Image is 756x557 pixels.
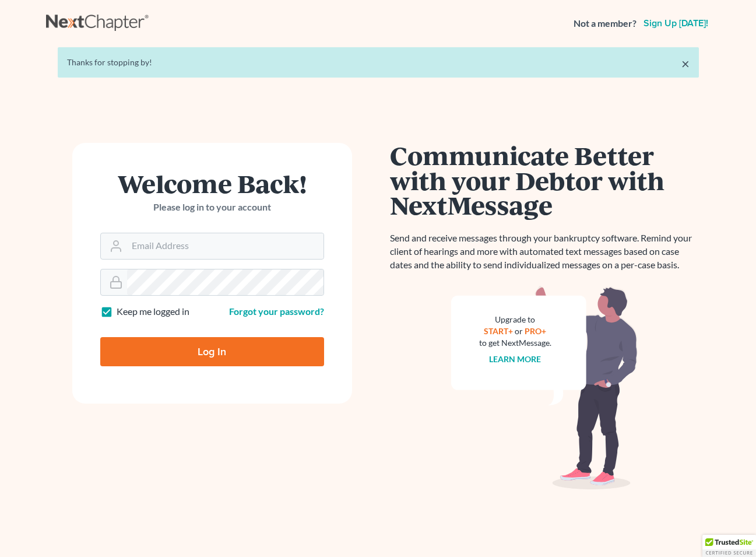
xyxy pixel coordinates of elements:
[479,337,551,349] div: to get NextMessage.
[525,326,546,336] a: PRO+
[489,354,541,364] a: Learn more
[641,19,711,28] a: Sign up [DATE]!
[100,201,324,214] p: Please log in to your account
[451,286,638,490] img: nextmessage_bg-59042aed3d76b12b5cd301f8e5b87938c9018125f34e5fa2b7a6b67550977c72.svg
[390,232,699,272] p: Send and receive messages through your bankruptcy software. Remind your client of hearings and mo...
[117,305,189,318] label: Keep me logged in
[390,143,699,218] h1: Communicate Better with your Debtor with NextMessage
[229,306,324,317] a: Forgot your password?
[574,17,637,30] strong: Not a member?
[515,326,523,336] span: or
[127,233,324,259] input: Email Address
[681,57,690,71] a: ×
[67,57,690,68] div: Thanks for stopping by!
[479,314,551,325] div: Upgrade to
[100,337,324,366] input: Log In
[702,535,756,557] div: TrustedSite Certified
[484,326,513,336] a: START+
[100,171,324,196] h1: Welcome Back!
